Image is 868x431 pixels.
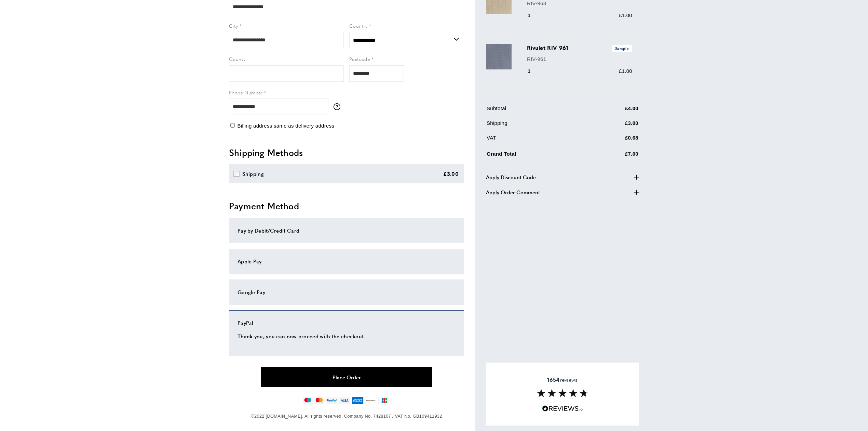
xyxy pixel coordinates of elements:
div: Google Pay [238,288,456,296]
img: Reviews section [537,389,588,397]
span: Apply Order Comment [486,188,540,196]
div: Shipping [242,170,264,178]
img: mastercard [314,397,324,404]
img: Reviews.io 5 stars [542,405,583,412]
span: County [229,55,245,62]
h3: Rivulet RIV 961 [527,44,632,52]
div: Pay by Debit/Credit Card [238,226,456,235]
img: Rivulet RIV 961 [486,44,512,69]
td: VAT [487,134,591,147]
input: Billing address same as delivery address [230,123,235,128]
span: City [229,22,238,29]
td: £7.00 [591,148,638,163]
div: 1 [527,67,540,75]
td: £0.68 [591,134,638,147]
h2: Payment Method [229,200,464,212]
td: Subtotal [487,104,591,118]
button: More information [334,103,344,110]
span: Country [349,22,368,29]
span: Apply Discount Code [486,173,536,181]
img: maestro [303,397,313,404]
img: visa [339,397,350,404]
div: 1 [527,11,540,19]
strong: 1654 [547,376,559,383]
div: PayPal [238,319,456,327]
span: reviews [547,376,578,383]
td: £4.00 [591,104,638,118]
span: ©2022 [DOMAIN_NAME]. All rights reserved. Company No. 7428107 / VAT No. GB109411932 [251,414,442,419]
td: Shipping [487,119,591,132]
img: jcb [378,397,390,404]
p: Thank you, you can now proceed with the checkout. [238,332,456,340]
p: RIV-961 [527,55,632,63]
button: Place Order [261,367,432,387]
span: Phone Number [229,89,263,96]
span: £1.00 [619,12,632,18]
img: discover [365,397,377,404]
span: Sample [612,45,632,52]
span: Postcode [349,55,370,62]
img: paypal [326,397,338,404]
h2: Shipping Methods [229,146,464,159]
td: £3.00 [591,119,638,132]
div: Apple Pay [238,257,456,265]
span: Billing address same as delivery address [237,123,334,129]
img: american-express [352,397,364,404]
td: Grand Total [487,148,591,163]
span: £1.00 [619,68,632,74]
div: £3.00 [443,170,459,178]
